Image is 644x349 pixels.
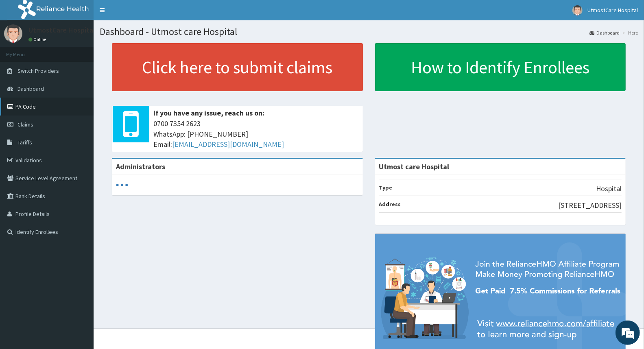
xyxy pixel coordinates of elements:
[17,67,59,74] span: Switch Providers
[116,179,128,191] svg: audio-loading
[375,43,626,91] a: How to Identify Enrollees
[596,183,622,194] p: Hospital
[572,5,583,15] img: User Image
[587,7,638,14] span: UtmostCare Hospital
[112,43,363,91] a: Click here to submit claims
[116,162,165,171] b: Administrators
[379,201,401,208] b: Address
[153,108,264,118] b: If you have any issue, reach us on:
[17,139,32,146] span: Tariffs
[17,121,33,128] span: Claims
[589,29,620,36] a: Dashboard
[379,162,450,171] strong: Utmost care Hospital
[153,118,359,150] span: 0700 7354 2623 WhatsApp: [PHONE_NUMBER] Email:
[28,26,95,34] p: UtmostCare Hospital
[172,140,284,149] a: [EMAIL_ADDRESS][DOMAIN_NAME]
[558,200,622,211] p: [STREET_ADDRESS]
[620,29,638,36] li: Here
[100,26,638,37] h1: Dashboard - Utmost care Hospital
[17,85,44,92] span: Dashboard
[379,184,393,191] b: Type
[4,24,22,43] img: User Image
[28,37,48,42] a: Online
